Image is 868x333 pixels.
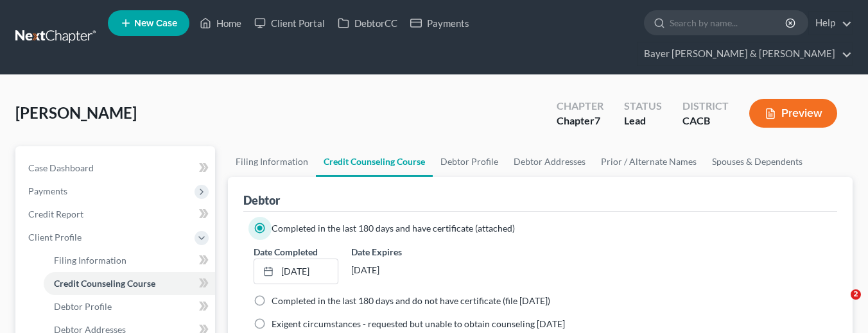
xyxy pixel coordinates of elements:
span: Exigent circumstances - requested but unable to obtain counseling [DATE] [272,318,565,329]
div: Debtor [243,192,280,208]
span: Completed in the last 180 days and do not have certificate (file [DATE]) [272,295,550,306]
div: CACB [682,114,729,128]
span: Debtor Profile [54,301,112,312]
a: Help [809,12,852,35]
a: Credit Counseling Course [44,272,215,295]
span: Case Dashboard [28,162,94,173]
button: Preview [749,99,837,128]
span: 2 [851,289,861,300]
label: Date Completed [254,245,318,259]
div: Chapter [557,114,603,128]
label: Date Expires [351,245,436,259]
span: 7 [595,114,600,126]
span: Completed in the last 180 days and have certificate (attached) [272,223,515,234]
span: Credit Report [28,209,83,219]
a: Credit Report [18,203,215,226]
a: Bayer [PERSON_NAME] & [PERSON_NAME] [638,42,852,65]
a: Spouses & Dependents [704,146,810,177]
span: Filing Information [54,255,126,266]
a: DebtorCC [331,12,404,35]
a: Client Portal [248,12,331,35]
div: District [682,99,729,114]
a: Filing Information [228,146,316,177]
a: Prior / Alternate Names [593,146,704,177]
a: [DATE] [254,259,338,284]
iframe: Intercom live chat [824,289,855,320]
div: Chapter [557,99,603,114]
span: [PERSON_NAME] [15,103,137,122]
a: Case Dashboard [18,157,215,180]
a: Debtor Addresses [506,146,593,177]
a: Credit Counseling Course [316,146,433,177]
span: Credit Counseling Course [54,278,155,289]
a: Filing Information [44,249,215,272]
a: Debtor Profile [44,295,215,318]
span: Client Profile [28,232,82,243]
a: Debtor Profile [433,146,506,177]
div: Status [624,99,662,114]
div: [DATE] [351,259,436,282]
span: Payments [28,185,67,196]
div: Lead [624,114,662,128]
a: Home [193,12,248,35]
span: New Case [134,19,177,28]
a: Payments [404,12,476,35]
input: Search by name... [670,11,787,35]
